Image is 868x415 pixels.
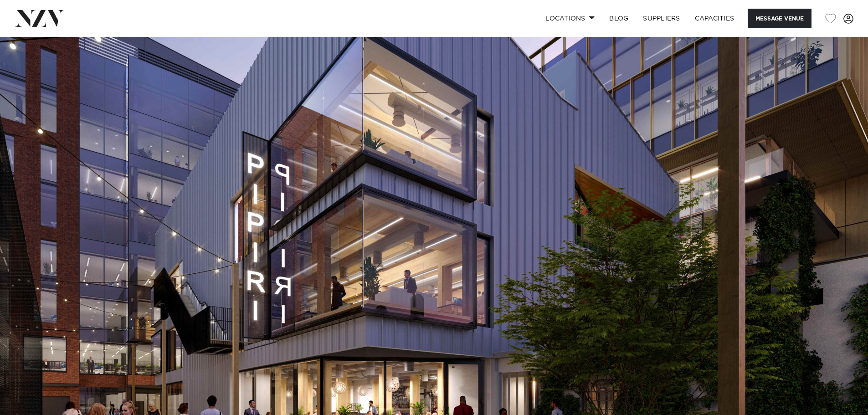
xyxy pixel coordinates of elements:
[748,9,812,28] button: Message Venue
[538,9,602,28] a: Locations
[602,9,636,28] a: BLOG
[636,9,687,28] a: SUPPLIERS
[15,10,64,26] img: nzv-logo.png
[688,9,742,28] a: Capacities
